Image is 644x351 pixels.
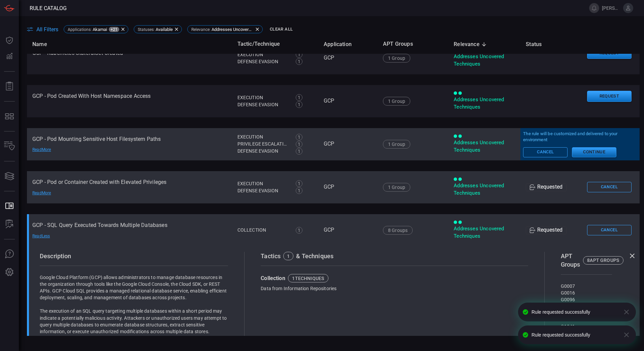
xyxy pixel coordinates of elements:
button: Rule Catalog [1,198,18,214]
button: Reports [1,78,18,94]
div: Addresses Uncovered Techniques [454,96,515,111]
div: Collection [261,274,345,282]
td: GCP [318,171,378,203]
button: Cancel [587,182,632,192]
span: Statuses : [138,27,155,32]
div: Defense Evasion [237,148,289,155]
div: 1 [296,134,302,141]
div: 1 Group [383,183,410,192]
div: Addresses Uncovered Techniques [454,225,515,240]
span: +21 [109,27,119,32]
td: GCP [318,128,378,160]
div: 1 Group [383,97,410,106]
span: Relevance : [191,27,211,32]
button: Dashboard [1,32,18,48]
div: 1 [296,227,302,234]
td: GCP [318,214,378,246]
div: G0007 [561,283,612,289]
div: Defense Evasion [237,58,289,65]
div: 1 Group [383,140,410,149]
td: GCP [318,42,378,74]
span: Application [324,40,360,48]
span: Relevance [454,40,488,48]
button: All Filters [27,26,58,33]
div: 1 Group [383,54,410,63]
div: Applications:Akamai+21 [64,25,128,33]
div: Statuses:Available [134,25,182,33]
div: 1 [296,148,302,155]
td: GCP - Pod or Container Created with Elevated Privileges [27,171,232,203]
div: Relevance:Addresses Uncovered Techniques [187,25,263,33]
span: Applications : [68,27,92,32]
button: Clear All [268,24,294,35]
div: 1 techniques [292,276,324,281]
div: 1 [287,254,290,259]
div: 8 APT GROUPS [587,258,619,263]
button: Preferences [1,264,18,280]
div: 8 Groups [383,226,413,235]
div: Data from Information Repositories [261,285,345,292]
div: Defense Evasion [237,187,289,194]
div: 1 [296,58,302,65]
td: GCP - Pod Mounting Sensitive Host Filesystem Paths [27,128,232,160]
div: Read More [32,147,79,153]
button: Inventory [1,138,18,154]
div: Description [40,252,228,261]
div: Defense Evasion [237,101,289,108]
span: Rule Catalog [30,5,67,11]
div: 1 [296,101,302,108]
span: Addresses Uncovered Techniques [212,27,254,32]
div: 1 [296,187,302,194]
div: Rule requested successfully [532,332,618,338]
div: Requested [526,226,567,234]
td: GCP - SQL Query Executed Towards Multiple Databases [27,214,232,246]
button: Detections [1,48,18,65]
div: 1 [296,180,302,187]
button: Cancel [587,225,632,235]
div: 1 [296,51,302,58]
span: The rule will be customized and delivered to your environment [523,131,637,143]
div: Addresses Uncovered Techniques [454,139,515,154]
button: Cards [1,168,18,184]
div: Execution [237,133,289,141]
div: G0016 [561,289,612,296]
button: Request [587,91,632,102]
span: Status [526,40,550,48]
span: Available [156,27,173,32]
span: All Filters [36,26,58,33]
div: Addresses Uncovered Techniques [454,182,515,197]
th: Tactic/Technique [232,35,318,54]
button: MITRE - Detection Posture [1,108,18,124]
div: Collection [237,227,289,234]
td: GCP [318,85,378,117]
div: Requested [526,183,567,191]
button: Ask Us A Question [1,246,18,262]
div: G0096 [561,296,612,303]
div: Read More [32,190,79,196]
div: Read Less [32,233,79,239]
div: Execution [237,180,289,187]
button: Continue [572,147,616,157]
button: ALERT ANALYSIS [1,216,18,232]
p: The execution of an SQL query targeting multiple databases within a short period may indicate a p... [40,308,228,335]
span: [PERSON_NAME].[PERSON_NAME] [602,5,620,11]
span: Name [32,40,56,48]
div: Tactics & Techniques [261,252,528,261]
div: 1 [296,94,302,101]
div: Execution [237,51,289,58]
div: APT Groups [561,252,612,269]
button: Cancel [523,147,568,157]
span: Akamai [93,27,107,32]
td: GCP - Pod Created With Host Namespace Access [27,85,232,117]
div: Execution [237,94,289,101]
div: 1 [296,141,302,148]
div: Privilege Escalation [237,141,289,148]
div: Addresses Uncovered Techniques [454,53,515,68]
th: APT Groups [378,35,448,54]
p: Google Cloud Platform (GCP) allows administrators to manage database resources in the organizatio... [40,274,228,301]
div: Rule requested successfully [532,309,618,315]
td: GCP - Kubernetes StatefulSet Created [27,42,232,74]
